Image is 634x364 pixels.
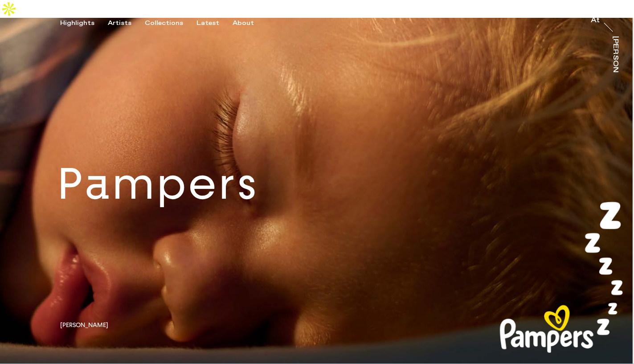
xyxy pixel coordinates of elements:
div: Artists [108,19,131,27]
div: [PERSON_NAME] [612,36,619,105]
div: Collections [145,19,183,27]
div: About [233,19,254,27]
a: [PERSON_NAME] [610,36,619,73]
div: Latest [196,19,219,27]
button: Collections [145,19,196,27]
button: Latest [196,19,233,27]
a: At [591,17,600,26]
div: Highlights [60,19,94,27]
button: Highlights [60,19,108,27]
button: Artists [108,19,145,27]
button: About [233,19,267,27]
